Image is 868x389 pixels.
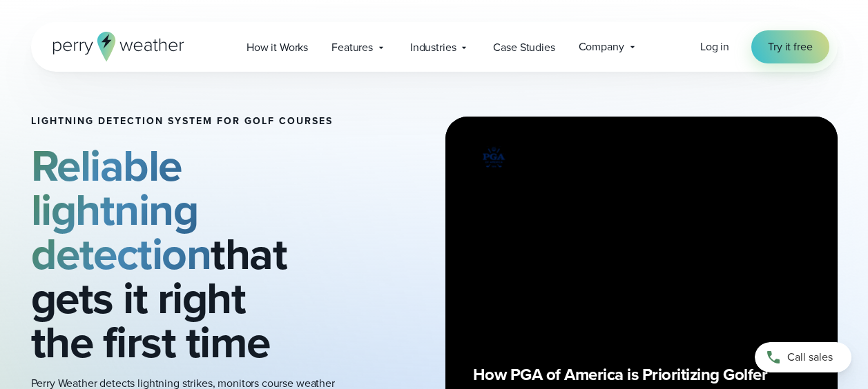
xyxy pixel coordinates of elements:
span: Company [579,39,624,55]
span: Try it free [768,39,812,55]
span: Features [331,39,373,56]
a: Try it free [751,30,829,63]
a: Call sales [755,342,851,372]
span: Log in [700,39,729,54]
span: Call sales [787,349,833,366]
span: Case Studies [493,39,554,56]
a: Log in [700,39,729,55]
h2: that gets it right the first time [31,143,354,364]
span: How it Works [247,39,308,56]
strong: Reliable lightning detection [31,133,211,286]
span: Industries [410,39,456,56]
img: PGA.svg [473,144,514,170]
a: Case Studies [481,33,566,61]
a: How it Works [235,33,320,61]
h1: Lightning detection system for golf courses [31,116,354,127]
